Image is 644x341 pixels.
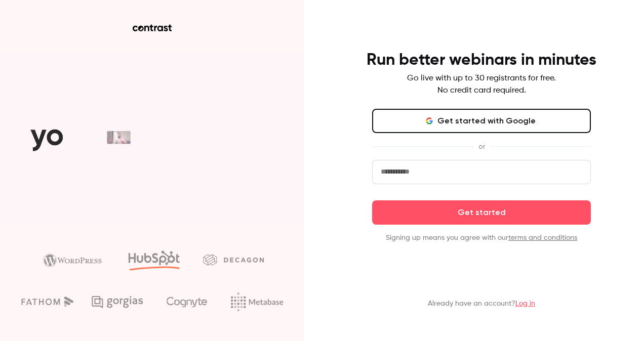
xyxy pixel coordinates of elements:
[372,233,591,243] p: Signing up means you agree with our
[407,72,556,97] p: Go live with up to 30 registrants for free. No credit card required.
[372,109,591,133] button: Get started with Google
[203,254,264,265] img: decagon
[473,141,490,152] span: or
[515,300,535,307] a: Log in
[372,200,591,225] button: Get started
[367,50,596,70] h4: Run better webinars in minutes
[428,299,535,309] p: Already have an account?
[508,234,577,241] a: terms and conditions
